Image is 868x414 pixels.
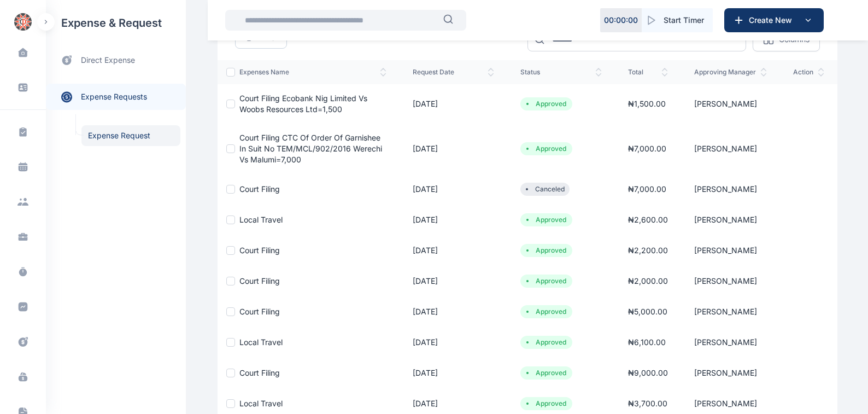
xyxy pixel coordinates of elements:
[239,68,386,77] span: expenses Name
[400,358,507,388] td: [DATE]
[239,276,280,285] a: Court Filing
[525,369,568,377] li: Approved
[604,15,638,26] p: 00 : 00 : 00
[525,277,568,285] li: Approved
[400,327,507,358] td: [DATE]
[525,100,568,108] li: Approved
[628,99,666,108] span: ₦ 1,500.00
[628,337,666,347] span: ₦ 6,100.00
[400,205,507,235] td: [DATE]
[724,8,824,32] button: Create New
[525,144,568,153] li: Approved
[81,55,135,66] span: direct expense
[744,15,801,26] span: Create New
[793,68,824,77] span: action
[239,337,283,347] a: Local Travel
[681,358,780,388] td: [PERSON_NAME]
[81,125,180,146] a: Expense Request
[681,174,780,205] td: [PERSON_NAME]
[681,84,780,124] td: [PERSON_NAME]
[628,276,668,285] span: ₦ 2,000.00
[628,399,667,408] span: ₦ 3,700.00
[628,246,668,255] span: ₦ 2,200.00
[400,174,507,205] td: [DATE]
[681,327,780,358] td: [PERSON_NAME]
[46,46,186,75] a: direct expense
[46,75,186,110] div: expense requests
[239,246,280,255] a: Court Filing
[239,133,382,164] a: Court Filing CTC Of Order Of Garnishee In Suit No TEM/MCL/902/2016 Werechi Vs Malumi=7,000
[239,368,280,377] a: Court Filing
[413,68,494,77] span: request date
[400,84,507,124] td: [DATE]
[239,399,283,408] a: Local Travel
[400,266,507,296] td: [DATE]
[400,235,507,266] td: [DATE]
[628,368,668,377] span: ₦ 9,000.00
[628,307,667,316] span: ₦ 5,000.00
[628,184,666,194] span: ₦ 7,000.00
[664,15,704,26] span: Start Timer
[628,144,666,153] span: ₦ 7,000.00
[525,215,568,224] li: Approved
[46,84,186,110] a: expense requests
[239,184,280,194] a: Court Filing
[400,296,507,327] td: [DATE]
[681,266,780,296] td: [PERSON_NAME]
[694,68,767,77] span: approving manager
[525,185,565,194] li: Canceled
[239,94,367,114] a: Court Filing Ecobank Nig Limited Vs Woobs Resources Ltd=1,500
[681,205,780,235] td: [PERSON_NAME]
[525,399,568,408] li: Approved
[239,307,280,316] a: Court Filing
[525,246,568,255] li: Approved
[525,307,568,316] li: Approved
[628,68,668,77] span: total
[681,296,780,327] td: [PERSON_NAME]
[628,215,668,224] span: ₦ 2,600.00
[525,338,568,347] li: Approved
[681,124,780,174] td: [PERSON_NAME]
[400,124,507,174] td: [DATE]
[239,215,283,224] a: Local Travel
[681,235,780,266] td: [PERSON_NAME]
[642,8,713,32] button: Start Timer
[520,68,602,77] span: status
